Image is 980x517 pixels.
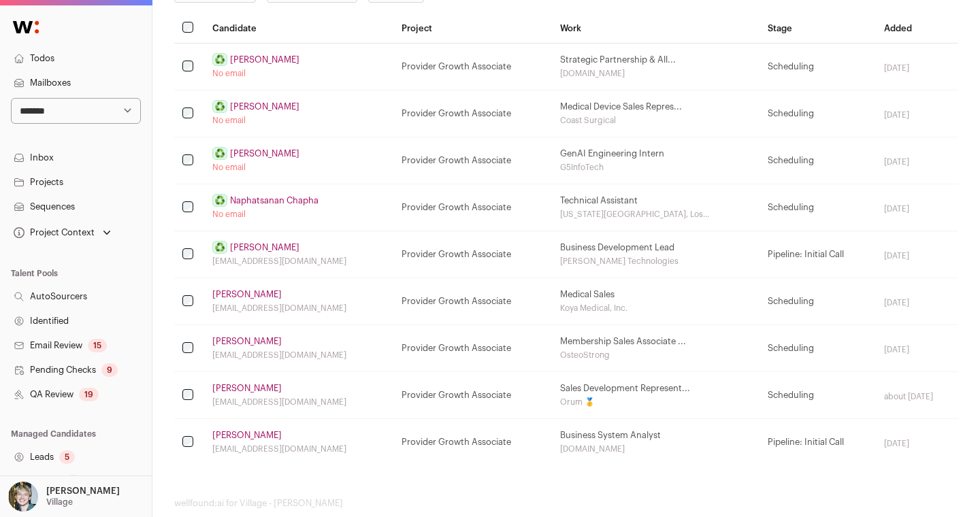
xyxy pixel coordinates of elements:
div: Orum 🥇 [560,397,752,407]
td: Provider Growth Associate [393,90,552,137]
div: No email [212,209,385,220]
p: Village [46,497,73,507]
a: [PERSON_NAME] [230,54,299,65]
div: [DATE] [884,63,950,73]
div: No email [212,68,385,79]
a: [PERSON_NAME] [230,101,299,112]
div: about [DATE] [884,391,950,402]
th: Project [393,14,552,44]
a: ♻️ [212,147,227,160]
td: Scheduling [759,372,876,419]
td: Pipeline: Initial Call [759,419,876,466]
div: [EMAIL_ADDRESS][DOMAIN_NAME] [212,397,385,407]
td: Scheduling [759,325,876,372]
td: Business Development Lead [552,231,760,278]
button: Open dropdown [11,223,114,242]
div: 2 [65,475,81,488]
div: [DATE] [884,203,950,214]
div: [DATE] [884,438,950,449]
th: Added [876,14,958,44]
td: Medical Device Sales Repres... [552,90,760,137]
td: Provider Growth Associate [393,278,552,325]
p: [PERSON_NAME] [46,486,120,497]
td: Scheduling [759,278,876,325]
td: Scheduling [759,90,876,137]
td: Provider Growth Associate [393,325,552,372]
a: ♻️ [212,100,227,113]
td: Medical Sales [552,278,760,325]
div: [DOMAIN_NAME] [560,444,752,454]
td: Strategic Partnership & All... [552,44,760,90]
td: Business System Analyst [552,419,760,466]
div: 15 [88,339,107,352]
div: OsteoStrong [560,350,752,361]
div: [DATE] [884,344,950,355]
div: [DATE] [884,156,950,167]
a: [PERSON_NAME] [230,242,299,253]
div: [EMAIL_ADDRESS][DOMAIN_NAME] [212,350,385,361]
img: 6494470-medium_jpg [8,482,38,512]
td: Sales Development Represent... [552,372,760,419]
div: Coast Surgical [560,115,752,126]
div: [PERSON_NAME] Technologies [560,256,752,267]
div: [DATE] [884,110,950,120]
th: Work [552,14,760,44]
a: Naphatsanan Chapha [230,195,318,206]
td: Provider Growth Associate [393,184,552,231]
td: Provider Growth Associate [393,231,552,278]
div: G5InfoTech [560,162,752,173]
a: [PERSON_NAME] [212,383,282,394]
div: Project Context [11,227,95,238]
td: GenAI Engineering Intern [552,137,760,184]
td: Pipeline: Initial Call [759,231,876,278]
div: [EMAIL_ADDRESS][DOMAIN_NAME] [212,303,385,314]
div: [DATE] [884,250,950,261]
a: [PERSON_NAME] [230,148,299,159]
a: [PERSON_NAME] [212,430,282,441]
a: [PERSON_NAME] [212,289,282,300]
div: [EMAIL_ADDRESS][DOMAIN_NAME] [212,444,385,454]
a: ♻️ [212,53,227,66]
td: Provider Growth Associate [393,419,552,466]
a: ♻️ [212,194,227,207]
td: Scheduling [759,137,876,184]
td: Scheduling [759,44,876,90]
footer: wellfound:ai for Village - [PERSON_NAME] [174,498,958,509]
td: Provider Growth Associate [393,44,552,90]
td: Membership Sales Associate ... [552,325,760,372]
td: Provider Growth Associate [393,137,552,184]
div: [DATE] [884,297,950,308]
div: 19 [79,388,99,401]
div: [DOMAIN_NAME] [560,68,752,79]
a: ♻️ [212,241,227,254]
div: No email [212,162,385,173]
button: Open dropdown [5,482,122,512]
td: Scheduling [759,184,876,231]
div: 5 [59,450,75,464]
a: [PERSON_NAME] [212,336,282,347]
td: Technical Assistant [552,184,760,231]
div: 9 [101,363,118,377]
div: No email [212,115,385,126]
div: [EMAIL_ADDRESS][DOMAIN_NAME] [212,256,385,267]
div: Koya Medical, Inc. [560,303,752,314]
th: Candidate [204,14,393,44]
div: [US_STATE][GEOGRAPHIC_DATA], Los... [560,209,752,220]
th: Stage [759,14,876,44]
img: Wellfound [5,14,46,41]
td: Provider Growth Associate [393,372,552,419]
